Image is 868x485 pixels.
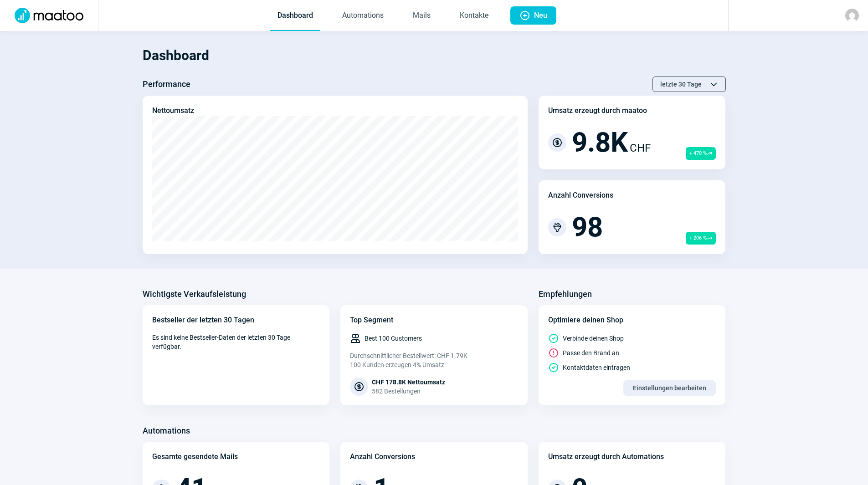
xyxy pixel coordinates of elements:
[372,387,445,396] div: 582 Bestellungen
[845,9,859,22] img: avatar
[534,6,547,25] span: Neu
[335,1,391,31] a: Automations
[372,378,445,387] div: CHF 178.8K Nettoumsatz
[152,333,320,351] span: Es sind keine Bestseller-Daten der letzten 30 Tage verfügbar.
[660,77,702,92] span: letzte 30 Tage
[270,1,320,31] a: Dashboard
[623,380,716,396] button: Einstellungen bearbeiten
[548,451,664,462] div: Umsatz erzeugt durch Automations
[143,40,726,71] h1: Dashboard
[633,381,706,395] span: Einstellungen bearbeiten
[510,6,556,25] button: Neu
[350,451,415,462] div: Anzahl Conversions
[152,105,194,116] div: Nettoumsatz
[548,315,716,326] div: Optimiere deinen Shop
[152,451,238,462] div: Gesamte gesendete Mails
[548,105,647,116] div: Umsatz erzeugt durch maatoo
[563,363,630,372] span: Kontaktdaten eintragen
[686,232,716,245] span: + 206 %
[548,190,613,201] div: Anzahl Conversions
[572,214,603,241] span: 98
[365,334,422,343] span: Best 100 Customers
[563,334,624,343] span: Verbinde deinen Shop
[686,147,716,160] span: + 470 %
[143,77,190,92] h3: Performance
[452,1,496,31] a: Kontakte
[350,351,518,369] div: Durchschnittlicher Bestellwert: CHF 1.79K 100 Kunden erzeugen 4% Umsatz
[630,140,651,156] span: CHF
[572,129,628,156] span: 9.8K
[406,1,438,31] a: Mails
[143,287,246,301] h3: Wichtigste Verkaufsleistung
[9,8,89,23] img: Logo
[143,424,190,438] h3: Automations
[563,348,619,357] span: Passe den Brand an
[539,287,592,301] h3: Empfehlungen
[350,315,518,326] div: Top Segment
[152,315,320,326] div: Bestseller der letzten 30 Tagen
